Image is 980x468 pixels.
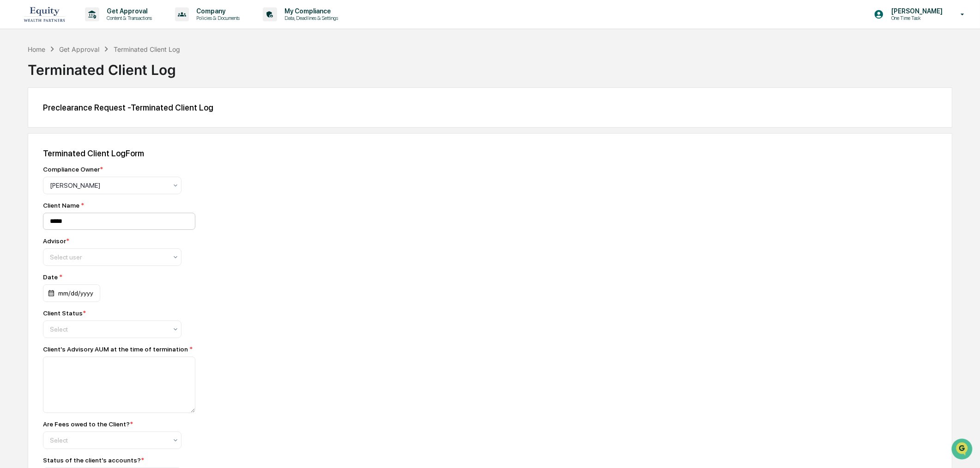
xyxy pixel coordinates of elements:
img: 1746055101610-c473b297-6a78-478c-a979-82029cc54cd1 [9,71,26,87]
div: 🖐️ [9,117,17,125]
div: 🗄️ [67,117,74,125]
div: Terminated Client Log Form [43,148,937,158]
div: Advisor [43,237,69,245]
img: logo [22,4,67,25]
p: Data, Deadlines & Settings [277,15,343,21]
a: 🔎Data Lookup [6,130,62,147]
div: Terminated Client Log [114,45,180,53]
div: Preclearance Request - Terminated Client Log [43,103,937,112]
div: Compliance Owner [43,166,103,173]
span: Preclearance [18,117,60,126]
div: Are Fees owed to the Client? [43,420,133,428]
div: Get Approval [59,45,99,53]
p: My Compliance [277,7,343,15]
div: We're available if you need us! [31,80,117,87]
p: [PERSON_NAME] [884,7,947,15]
a: 🖐️Preclearance [6,113,63,129]
div: Terminated Client Log [28,54,952,78]
iframe: Open customer support [950,437,975,462]
div: Start new chat [31,71,151,80]
p: Policies & Documents [189,15,244,21]
input: Clear [24,42,152,52]
span: Data Lookup [18,134,58,143]
div: Status of the client's accounts? [43,456,144,464]
p: How can we help? [9,19,168,34]
div: Client Status [43,309,86,317]
span: Attestations [76,117,115,126]
span: Pylon [92,157,112,164]
p: Content & Transactions [99,15,157,21]
div: Client's Advisory AUM at the time of termination [43,345,366,353]
div: Home [28,45,45,53]
p: Get Approval [99,7,157,15]
p: One Time Task [884,15,947,21]
div: Client Name [43,202,366,209]
div: Date [43,273,181,281]
button: Start new chat [157,74,168,85]
a: Powered byPylon [65,156,112,164]
div: mm/dd/yyyy [43,284,100,302]
p: Company [189,7,244,15]
a: 🗄️Attestations [63,113,118,129]
div: 🔎 [9,135,17,142]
